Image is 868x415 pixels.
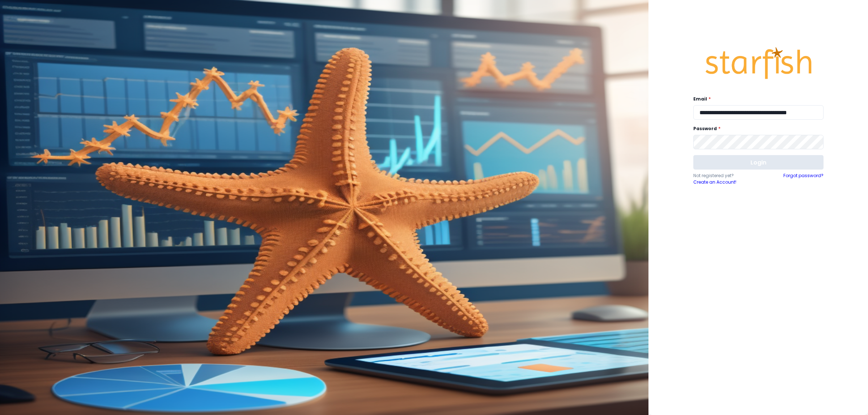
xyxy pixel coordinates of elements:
a: Forgot password? [783,172,824,185]
img: Logo.42cb71d561138c82c4ab.png [704,40,813,86]
label: Email [693,96,819,102]
button: Login [693,155,824,170]
p: Not registered yet? [693,172,758,179]
a: Create an Account! [693,179,758,185]
label: Password [693,125,819,132]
